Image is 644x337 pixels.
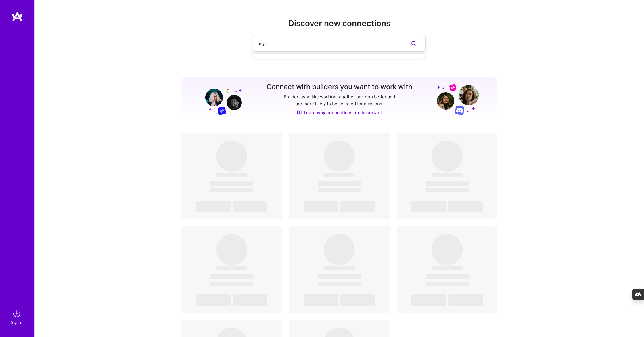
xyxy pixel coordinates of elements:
input: Search builders by name [258,36,398,51]
span: ‌ [318,282,361,286]
span: ‌ [425,274,469,279]
span: ‌ [324,266,355,270]
span: ‌ [210,274,253,279]
h2: Discover new connections [181,19,498,28]
span: ‌ [304,201,338,212]
span: ‌ [196,294,231,306]
span: ‌ [340,294,375,306]
span: ‌ [318,188,361,192]
a: sign inSign In [12,308,22,325]
span: ‌ [210,188,253,192]
span: ‌ [210,282,253,286]
span: ‌ [448,201,483,212]
span: ‌ [340,201,375,212]
img: Grow your network [437,84,479,115]
span: ‌ [411,201,446,212]
span: ‌ [216,234,247,265]
img: logo [11,12,23,22]
span: ‌ [425,282,469,286]
span: ‌ [425,188,469,192]
p: Builders who like working together perform better and are more likely to be selected for missions. [283,93,396,107]
span: ‌ [324,141,355,172]
span: ‌ [233,201,267,212]
img: Discover [297,110,302,115]
span: ‌ [425,181,469,186]
span: ‌ [304,294,338,306]
span: ‌ [233,294,267,306]
span: ‌ [210,181,253,186]
span: ‌ [216,173,247,177]
span: ‌ [324,173,355,177]
span: ‌ [318,181,361,186]
span: ‌ [432,173,463,177]
span: ‌ [216,266,247,270]
span: ‌ [448,294,483,306]
img: Grow your network [200,83,242,115]
span: ‌ [324,234,355,265]
span: ‌ [432,234,463,265]
span: ‌ [411,294,446,306]
div: Sign In [11,319,22,325]
span: ‌ [216,141,247,172]
span: ‌ [432,141,463,172]
span: ‌ [432,266,463,270]
span: ‌ [196,201,231,212]
h3: Connect with builders you want to work with [267,83,412,91]
img: sign in [11,308,22,319]
i: icon SearchPurple [410,40,417,47]
span: ‌ [318,274,361,279]
a: Learn why connections are important [297,110,382,116]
